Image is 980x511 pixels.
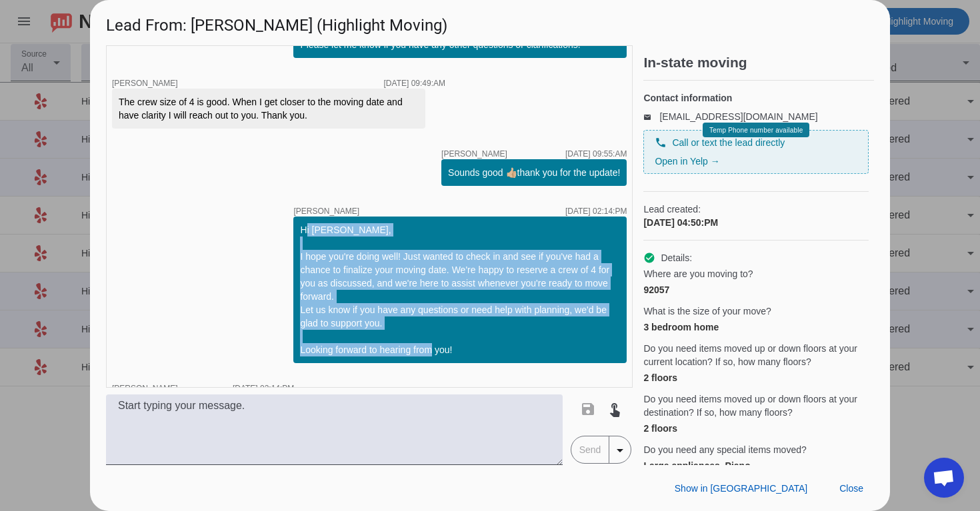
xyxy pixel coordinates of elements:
[441,150,507,158] span: [PERSON_NAME]
[565,207,627,215] div: [DATE] 02:14:PM
[643,443,806,456] span: Do you need any special items moved?
[643,91,869,105] h4: Contact information
[643,371,869,384] div: 2 floors
[643,320,869,334] div: 3 bedroom home
[112,384,178,393] span: [PERSON_NAME]
[384,79,445,87] div: [DATE] 09:49:AM
[659,111,817,122] a: [EMAIL_ADDRESS][DOMAIN_NAME]
[300,223,620,356] div: Hi [PERSON_NAME], I hope you're doing well! Just wanted to check in and see if you've had a chanc...
[655,137,667,149] mat-icon: phone
[643,203,869,216] span: Lead created:
[612,442,628,458] mat-icon: arrow_drop_down
[675,483,807,494] span: Show in [GEOGRAPHIC_DATA]
[655,156,719,167] a: Open in Yelp →
[565,150,627,158] div: [DATE] 09:55:AM
[293,207,359,215] span: [PERSON_NAME]
[233,384,294,392] div: [DATE] 02:14:PM
[448,166,620,179] div: Sounds good 👍🏼thank you for the update!
[643,113,659,120] mat-icon: email
[607,401,623,417] mat-icon: touch_app
[643,267,753,280] span: Where are you moving to?
[672,136,785,149] span: Call or text the lead directly
[643,304,771,318] span: What is the size of your move?
[829,476,874,500] button: Close
[661,251,692,264] span: Details:
[643,342,869,368] span: Do you need items moved up or down floors at your current location? If so, how many floors?
[643,422,869,435] div: 2 floors
[709,127,803,134] span: Temp Phone number available
[643,252,655,264] mat-icon: check_circle
[643,56,874,69] h2: In-state moving
[643,459,869,472] div: Large appliances, Piano
[643,392,869,419] span: Do you need items moved up or down floors at your destination? If so, how many floors?
[664,476,818,500] button: Show in [GEOGRAPHIC_DATA]
[643,216,869,229] div: [DATE] 04:50:PM
[643,283,869,296] div: 92057
[112,79,178,88] span: [PERSON_NAME]
[119,95,419,122] div: The crew size of 4 is good. When I get closer to the moving date and have clarity I will reach ou...
[839,483,863,494] span: Close
[924,458,964,498] div: Open chat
